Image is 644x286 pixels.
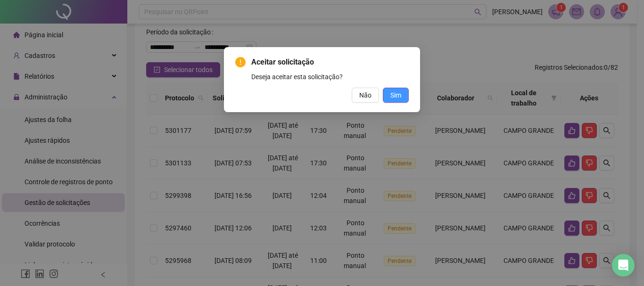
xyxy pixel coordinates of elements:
button: Sim [383,88,409,103]
span: exclamation-circle [235,57,246,67]
div: Deseja aceitar esta solicitação? [251,72,409,82]
span: Sim [390,90,401,100]
div: Open Intercom Messenger [612,254,635,277]
span: Não [359,90,372,100]
button: Não [352,88,379,103]
span: Aceitar solicitação [251,57,409,68]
